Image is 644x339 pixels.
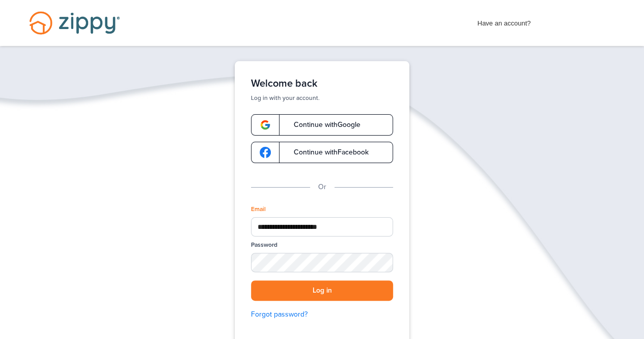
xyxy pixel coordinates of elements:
[478,13,531,29] span: Have an account?
[260,119,271,131] img: google-logo
[318,181,326,193] p: Or
[251,114,393,136] a: google-logoContinue withGoogle
[251,241,277,249] label: Password
[260,147,271,158] img: google-logo
[251,205,266,214] label: Email
[251,253,393,272] input: Password
[284,121,360,128] span: Continue with Google
[251,280,393,301] button: Log in
[284,149,369,156] span: Continue with Facebook
[251,309,393,320] a: Forgot password?
[251,77,393,90] h1: Welcome back
[251,142,393,163] a: google-logoContinue withFacebook
[251,94,393,102] p: Log in with your account.
[251,217,393,237] input: Email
